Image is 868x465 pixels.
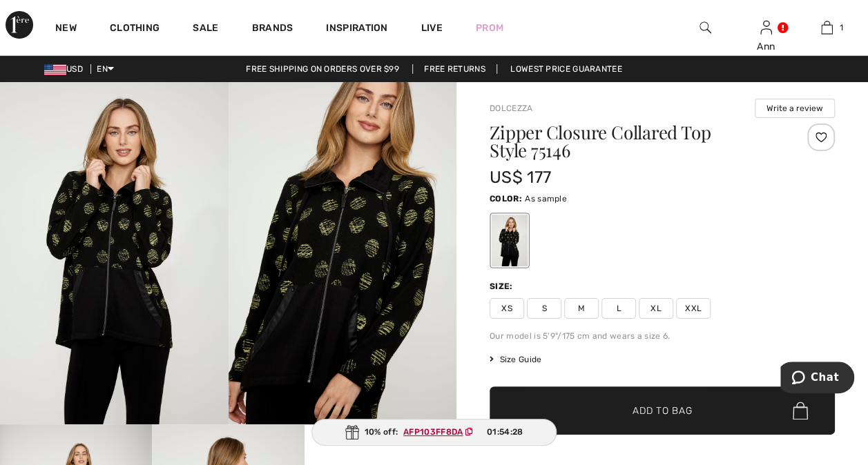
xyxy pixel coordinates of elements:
[490,103,532,113] a: Dolcezza
[840,21,843,34] span: 1
[345,425,359,439] img: Gift.svg
[412,64,497,74] a: Free Returns
[44,64,88,74] span: USD
[633,404,692,418] span: Add to Bag
[676,298,711,319] span: XXL
[780,362,854,396] iframe: Opens a widget where you can chat to one of our agents
[760,21,772,34] a: Sign In
[490,168,551,187] span: US$ 177
[490,353,541,366] span: Size Guide
[403,427,463,437] ins: AFP103FF8DA
[639,298,673,319] span: XL
[797,19,856,36] a: 1
[490,330,835,342] div: Our model is 5'9"/175 cm and wears a size 6.
[821,19,833,36] img: My Bag
[421,21,443,35] a: Live
[564,298,599,319] span: M
[193,22,218,37] a: Sale
[601,298,636,319] span: L
[492,215,528,266] div: As sample
[110,22,160,37] a: Clothing
[55,22,77,37] a: New
[755,99,835,118] button: Write a review
[490,123,778,159] h1: Zipper Closure Collared Top Style 75146
[252,22,293,37] a: Brands
[6,11,33,39] img: 1ère Avenue
[326,22,387,37] span: Inspiration
[235,64,410,74] a: Free shipping on orders over $99
[527,298,561,319] span: S
[97,64,114,74] span: EN
[44,64,66,75] img: US Dollar
[311,419,557,446] div: 10% off:
[490,298,524,319] span: XS
[525,194,567,204] span: As sample
[760,19,772,36] img: My Info
[490,194,522,204] span: Color:
[229,82,457,424] img: Zipper Closure Collared Top Style 75146. 2
[499,64,633,74] a: Lowest Price Guarantee
[490,280,516,293] div: Size:
[793,402,808,419] img: Bag.svg
[490,386,835,435] button: Add to Bag
[736,39,795,54] div: Ann
[476,21,503,35] a: Prom
[700,19,711,36] img: search the website
[487,426,523,438] span: 01:54:28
